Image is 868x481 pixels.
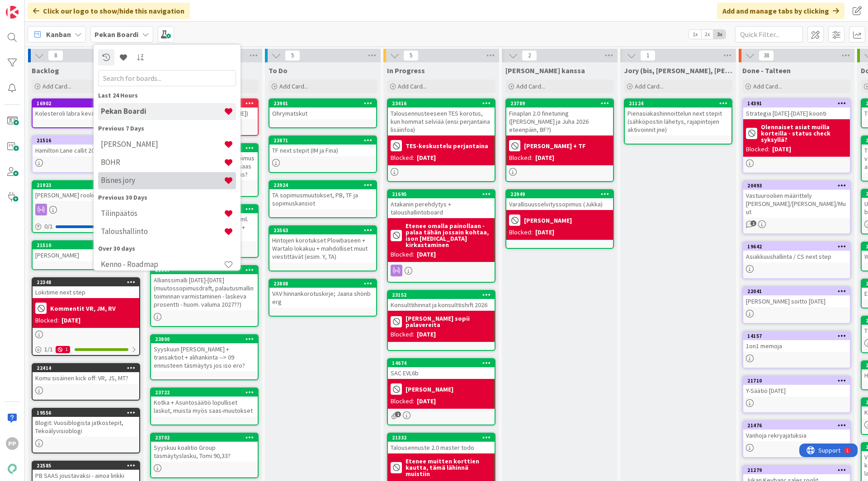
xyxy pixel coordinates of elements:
div: 23722Kotka + Asuntosäätiö lopulliset laskut, muista myös saas-muutokset [151,388,258,416]
div: 22949 [510,191,613,197]
span: Add Card... [398,82,427,90]
div: 22348 [33,278,139,286]
span: Add Card... [42,82,71,90]
div: 14157 [747,333,850,339]
div: 21695Atakanin perehdytys + taloushallintoboard [388,190,495,218]
div: 20493Vastuuroolien määrittely [PERSON_NAME]/[PERSON_NAME]/Muut [743,182,850,218]
div: 23416Talousennusteeseen TES korotus, kun hommat selviää (ensi perjantaina lisäinfoa) [388,99,495,135]
div: Last 24 Hours [98,91,236,100]
div: PP [6,437,19,450]
div: 23924 [269,181,376,189]
b: Olennaiset asiat muilla korteilla - status check syksyllä? [761,124,847,143]
div: 23808 [274,280,376,287]
h4: Tilinpäätös [101,209,224,218]
div: Asiakkuushallinta / CS next step [743,251,850,262]
div: 21516 [33,136,139,145]
b: [PERSON_NAME] [524,217,572,224]
span: 0 / 1 [44,222,53,231]
div: Blocked: [391,330,414,339]
span: 1x [689,30,701,39]
div: Hintojen korotukset Plowbaseen + Wartalo lokakuu + mahdolliset muut viestittävät (esim. Y, TA) [269,234,376,262]
div: 21997Allianssimalli [DATE]-[DATE] (muutossopimusdraft, palautusmallin toiminnan varmistaminen - l... [151,266,258,310]
div: Blocked: [509,153,533,163]
span: Done - Talteen [742,66,791,75]
div: 21332Talousennuste 2.0 master todo [388,434,495,453]
div: 22041 [747,288,850,294]
div: 23871 [274,137,376,144]
div: 21516 [37,137,139,144]
div: Kolesteroli labra keväälle 2025 [33,107,139,119]
div: 21710Y-Säätiö [DATE] [743,377,850,397]
span: 1 [640,50,656,61]
div: 23924 [274,182,376,188]
div: 23702 [155,434,258,441]
div: 23152Konsulttihinnat ja konsulttishift 2026 [388,291,495,311]
span: 1 [395,411,401,417]
div: 22414Komu sisäinen kick off: VR, JS, MT? [33,364,139,384]
div: 141571on1 memoja [743,332,850,352]
div: 21510 [33,241,139,249]
div: SAC EVL6b [388,367,495,379]
div: Syyskuun [PERSON_NAME] + transaktiot + alihankinta --> 09 ennusteen täsmäytys jos iso ero? [151,343,258,371]
div: Blocked: [391,250,414,259]
div: Atakanin perehdytys + taloushallintoboard [388,198,495,218]
h4: BOHR [101,158,224,167]
div: Y-Säätiö [DATE] [743,385,850,397]
div: 23871TF next stepit (IM ja Fina) [269,136,376,156]
div: 23563 [269,226,376,234]
div: 20493 [747,182,850,189]
div: 21695 [388,190,495,198]
h4: Bisnes jory [101,176,224,185]
span: 8 [48,50,63,61]
span: Add Card... [279,82,308,90]
div: 23563 [274,227,376,233]
div: 23722 [151,388,258,397]
b: Pekan Boardi [94,30,138,39]
div: [DATE] [417,397,436,406]
div: 16902 [37,100,139,107]
span: 5 [285,50,300,61]
div: 23901 [274,100,376,107]
div: 21279 [747,467,850,473]
span: Support [19,1,41,12]
div: 22585 [37,462,139,469]
span: 1 / 1 [44,345,53,354]
b: Etenee omalla painollaan - palaa tähän jossain kohtaa, ison [MEDICAL_DATA] kirkastaminen [406,223,492,248]
div: Previous 7 Days [98,124,236,133]
div: 23924TA sopimusmuutokset, PB, TF ja sopimuskansiot [269,181,376,209]
div: 21476Vanhoja rekryajatuksia [743,421,850,441]
span: Kanban [46,29,71,40]
img: avatar [6,462,19,475]
div: 21516Hamilton Lane callit 2025 [33,136,139,156]
div: 23808 [269,280,376,288]
div: Vanhoja rekryajatuksia [743,430,850,441]
div: Talousennuste 2.0 master todo [388,442,495,453]
div: 19642Asiakkuushallinta / CS next step [743,243,850,262]
div: 23152 [392,292,495,298]
div: 19556Blogit: Vuosiblogista jatkostepit, Tekoälyvisioblogi [33,409,139,437]
span: 2 [522,50,537,61]
div: [DATE] [417,250,436,259]
div: 14391 [747,100,850,107]
div: 1 [56,346,70,353]
div: Blogit: Vuosiblogista jatkostepit, Tekoälyvisioblogi [33,417,139,437]
div: 14674 [388,359,495,367]
div: 23871 [269,136,376,145]
div: 20493 [743,182,850,190]
div: 23901 [269,99,376,107]
span: Jukan kanssa [505,66,585,75]
div: Strategia [DATE]-[DATE] koonti [743,107,850,119]
span: Add Card... [635,82,664,90]
div: 16902 [33,99,139,107]
div: 23152 [388,291,495,299]
span: 5 [403,50,419,61]
div: 23722 [155,389,258,396]
div: Click our logo to show/hide this navigation [28,3,190,19]
div: 14391 [743,99,850,107]
b: Kommentit VR, JM, RV [50,305,116,312]
div: Blocked: [746,145,769,154]
span: In Progress [387,66,425,75]
div: [DATE] [535,228,554,237]
div: 0/1 [33,221,139,232]
span: Add Card... [516,82,545,90]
